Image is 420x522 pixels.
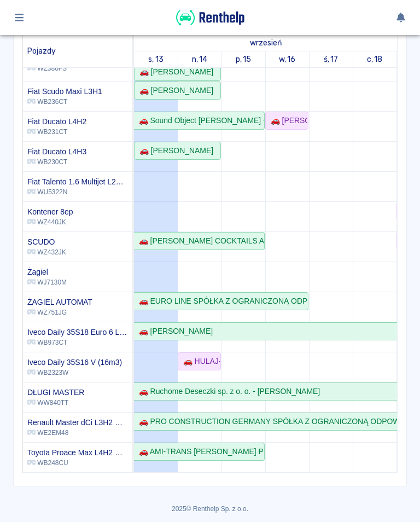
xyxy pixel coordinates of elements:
[364,51,386,67] a: 18 września 2025
[27,63,117,73] p: WZ380FS
[176,9,244,27] img: Renthelp logo
[27,428,127,438] p: WE2EM48
[27,86,102,97] h6: Fiat Scudo Maxi L3H1
[179,356,220,367] div: 🚗 HULAJ-GO [PERSON_NAME] - [PERSON_NAME]
[135,446,264,457] div: 🚗 AMI-TRANS [PERSON_NAME] Profesjonalny Transport W Temperaturze Kontrolowanej - [PERSON_NAME]
[135,235,264,247] div: 🚗 [PERSON_NAME] COCKTAILS AND SHOW - [PERSON_NAME]
[27,157,86,167] p: WB230CT
[27,146,86,157] h6: Fiat Ducato L4H3
[189,51,211,67] a: 14 września 2025
[27,308,92,317] p: WZ751JG
[27,127,86,137] p: WB231CT
[27,447,127,458] h6: Toyota Proace Max L4H2 Hak
[27,187,127,197] p: WU5322N
[27,458,127,468] p: WB248CU
[321,51,341,67] a: 17 września 2025
[247,35,284,51] a: 13 września 2025
[233,51,254,67] a: 15 września 2025
[27,266,67,277] h6: Żagiel
[135,386,320,397] div: 🚗 Ruchome Deseczki sp. z o. o. - [PERSON_NAME]
[27,247,66,257] p: WZ432JK
[176,20,244,29] a: Renthelp logo
[27,217,73,227] p: WZ440JK
[135,145,213,156] div: 🚗 [PERSON_NAME]
[27,97,102,107] p: WB236CT
[27,47,56,56] span: Pojazdy
[27,387,84,398] h6: DŁUGI MASTER
[135,115,264,126] div: 🚗 Sound Object [PERSON_NAME] - [PERSON_NAME]
[135,66,213,78] div: 🚗 [PERSON_NAME]
[27,417,127,428] h6: Renault Master dCi L3H2 Business
[135,326,213,337] div: 🚗 [PERSON_NAME]
[27,368,122,378] p: WB2323W
[266,115,307,126] div: 🚗 [PERSON_NAME]
[27,206,73,217] h6: Kontener 8ep
[135,295,307,307] div: 🚗 EURO LINE SPÓŁKA Z OGRANICZONĄ ODPOWIEDZIALNOŚCIĄ - [PERSON_NAME]
[27,277,67,287] p: WJ7130M
[276,51,299,67] a: 16 września 2025
[27,327,127,338] h6: Iveco Daily 35S18 Euro 6 L4H3
[27,338,127,347] p: WB973CT
[27,116,86,127] h6: Fiat Ducato L4H2
[145,51,166,67] a: 13 września 2025
[27,236,66,247] h6: SCUDO
[27,357,122,368] h6: Iveco Daily 35S16 V (16m3)
[135,85,213,96] div: 🚗 [PERSON_NAME]
[27,176,127,187] h6: Fiat Talento 1.6 Multijet L2H1 Base
[27,398,84,408] p: WW840TT
[27,297,92,308] h6: ŻAGIEL AUTOMAT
